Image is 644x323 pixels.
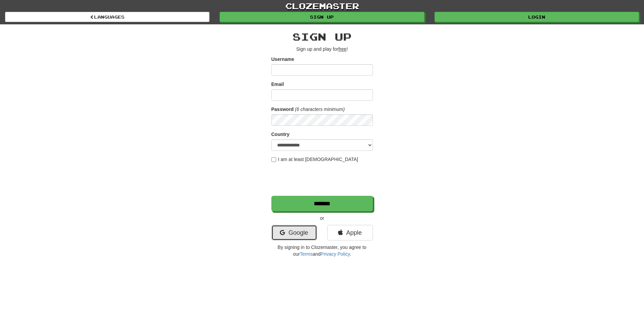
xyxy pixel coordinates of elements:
[271,166,374,192] iframe: reCAPTCHA
[5,12,209,22] a: Languages
[435,12,639,22] a: Login
[271,131,290,138] label: Country
[271,81,284,88] label: Email
[338,46,347,52] u: free
[271,46,373,52] p: Sign up and play for !
[220,12,424,22] a: Sign up
[300,251,313,257] a: Terms
[271,106,294,113] label: Password
[271,156,358,163] label: I am at least [DEMOGRAPHIC_DATA]
[320,251,350,257] a: Privacy Policy
[295,107,345,112] em: (6 characters minimum)
[271,31,373,42] h2: Sign up
[271,56,294,63] label: Username
[271,244,373,257] p: By signing in to Clozemaster, you agree to our and .
[271,157,276,162] input: I am at least [DEMOGRAPHIC_DATA]
[271,225,317,240] a: Google
[271,215,373,222] p: or
[327,225,373,240] a: Apple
